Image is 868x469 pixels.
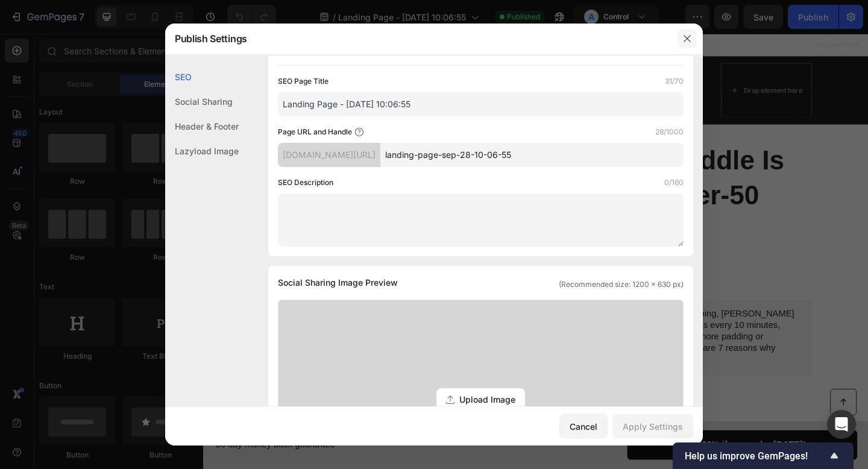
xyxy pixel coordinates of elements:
[61,47,134,77] img: gempages_586355942270960413-5e7baba4-f467-41bc-aa9c-ec2794884455.png
[827,410,856,439] div: Open Intercom Messenger
[76,299,647,362] p: : If you've been cycling for decades, you know the brutal reality of saddle pain. You've tried ev...
[412,34,428,47] div: 21
[165,23,671,54] div: Publish Settings
[165,89,239,114] div: Social Sharing
[108,264,318,277] p: Last Updated [DATE]
[559,414,608,438] button: Cancel
[278,177,333,189] label: SEO Description
[278,92,684,116] input: Title
[612,414,693,438] button: Apply Settings
[570,420,597,433] div: Cancel
[120,247,318,257] strong: [PERSON_NAME] - Sports Medicine Doctor
[412,47,428,57] p: HRS
[76,300,125,310] strong: SUMMARY
[278,75,329,87] label: SEO Page Title
[665,75,684,87] label: 31/70
[664,177,684,189] label: 0/160
[278,143,380,167] div: [DOMAIN_NAME][URL]
[165,139,239,163] div: Lazyload Image
[165,65,239,89] div: SEO
[443,67,459,80] div: 29
[278,275,398,290] span: Social Sharing Image Preview
[655,126,684,138] label: 28/1000
[13,441,360,454] p: 30 day money back guarantee
[623,420,683,433] div: Apply Settings
[165,114,239,139] div: Header & Footer
[380,143,684,167] input: Handle
[685,450,827,462] span: Help us improve GemPages!
[281,36,364,89] p: Limited time: 30% OFF + 30 day relief guarantee
[459,393,515,406] span: Upload Image
[107,245,319,260] h2: By
[443,80,459,90] p: SEC
[278,126,352,138] label: Page URL and Handle
[445,47,459,57] p: MIN
[588,57,652,67] div: Drop element here
[685,449,841,463] button: Show survey - Help us improve GemPages!
[61,244,98,280] img: gempages_586355942270960413-b6be5b35-82d6-4227-b37e-07d11adbcc2e.png
[559,279,684,290] span: (Recommended size: 1200 x 630 px)
[445,34,459,47] div: 12
[461,432,711,464] a: Save 30% if you order [DATE]!
[61,118,662,233] h1: 7 Reasons Why This Body-First Saddle Is Revolutionizing Cycling for the Over-50 Crowd
[517,441,655,454] p: Save 30% if you order [DATE]!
